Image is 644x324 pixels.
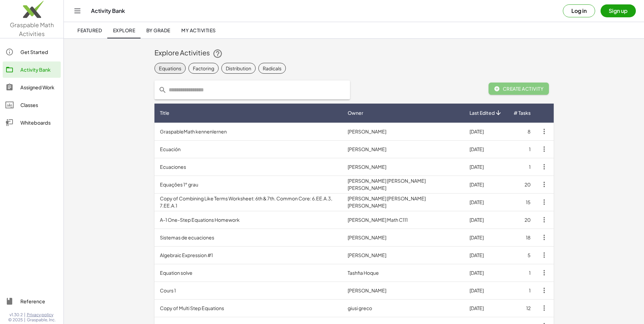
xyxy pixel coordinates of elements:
[263,65,281,72] div: Radicals
[508,299,536,317] td: 12
[27,312,56,318] a: Privacy policy
[342,246,464,264] td: [PERSON_NAME]
[464,229,508,246] td: [DATE]
[514,109,531,116] span: # Tasks
[113,27,135,33] span: Explore
[342,229,464,246] td: [PERSON_NAME]
[20,83,58,91] div: Assigned Work
[348,109,363,116] span: Owner
[342,264,464,282] td: Tashfia Hoque
[10,21,54,37] span: Graspable Math Activities
[563,4,595,17] button: Log in
[226,65,251,72] div: Distribution
[10,312,23,318] span: v1.30.2
[20,119,58,127] div: Whiteboards
[27,317,56,323] span: Graspable, Inc.
[72,5,83,16] button: Toggle navigation
[159,86,167,94] i: prepended action
[470,109,495,116] span: Last Edited
[3,44,61,60] a: Get Started
[508,229,536,246] td: 18
[160,109,169,116] span: Title
[508,193,536,211] td: 15
[181,27,216,33] span: My Activities
[508,264,536,282] td: 1
[154,193,343,211] td: Copy of Combining Like Terms Worksheet: 6th & 7th. Common Core: 6.EE.A.3, 7.EE.A.1
[193,65,214,72] div: Factoring
[159,65,181,72] div: Equations
[24,312,25,318] span: |
[464,211,508,229] td: [DATE]
[154,123,343,140] td: GraspableMath kennenlernen
[20,297,58,305] div: Reference
[342,299,464,317] td: giusi greco
[508,211,536,229] td: 20
[3,61,61,78] a: Activity Bank
[20,48,58,56] div: Get Started
[77,27,102,33] span: Featured
[20,101,58,109] div: Classes
[3,293,61,309] a: Reference
[464,158,508,176] td: [DATE]
[342,123,464,140] td: [PERSON_NAME]
[464,140,508,158] td: [DATE]
[508,176,536,193] td: 20
[464,282,508,299] td: [DATE]
[464,193,508,211] td: [DATE]
[146,27,170,33] span: By Grade
[154,140,343,158] td: Ecuación
[494,86,544,92] span: Create Activity
[24,317,25,323] span: |
[342,193,464,211] td: [PERSON_NAME] [PERSON_NAME] [PERSON_NAME]
[342,176,464,193] td: [PERSON_NAME] [PERSON_NAME] [PERSON_NAME]
[154,299,343,317] td: Copy of Multi Step Equations
[154,211,343,229] td: A-1 One-Step Equations Homework
[464,264,508,282] td: [DATE]
[489,83,549,95] button: Create Activity
[154,48,554,59] div: Explore Activities
[342,158,464,176] td: [PERSON_NAME]
[8,317,23,323] span: © 2025
[342,140,464,158] td: [PERSON_NAME]
[508,123,536,140] td: 8
[154,282,343,299] td: Cours 1
[464,176,508,193] td: [DATE]
[342,211,464,229] td: [PERSON_NAME] Math C111
[601,4,636,17] button: Sign up
[464,299,508,317] td: [DATE]
[154,229,343,246] td: Sistemas de ecuaciones
[154,176,343,193] td: Equações 1° grau
[508,140,536,158] td: 1
[508,282,536,299] td: 1
[20,66,58,74] div: Activity Bank
[154,158,343,176] td: Ecuaciones
[3,79,61,95] a: Assigned Work
[464,123,508,140] td: [DATE]
[508,246,536,264] td: 5
[154,246,343,264] td: Algebraic Expression #1
[154,264,343,282] td: Equation solve
[508,158,536,176] td: 1
[3,114,61,131] a: Whiteboards
[3,97,61,113] a: Classes
[342,282,464,299] td: [PERSON_NAME]
[464,246,508,264] td: [DATE]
